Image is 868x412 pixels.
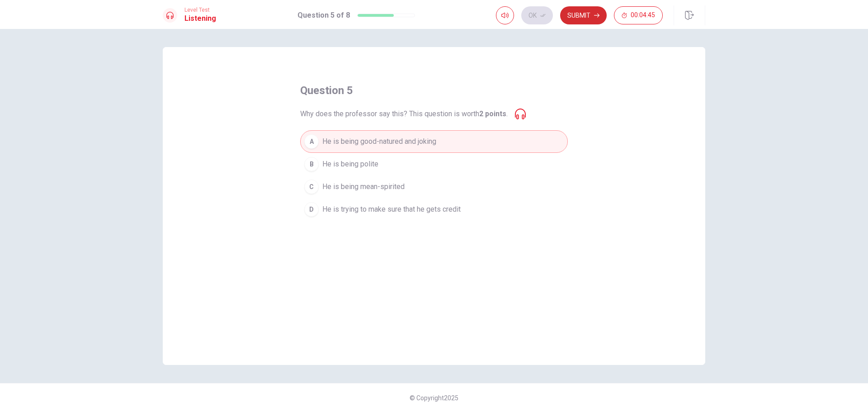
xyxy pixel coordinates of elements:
[184,7,216,13] span: Level Test
[300,198,568,221] button: DHe is trying to make sure that he gets credit
[322,181,405,192] span: He is being mean-spirited
[479,109,506,118] b: 2 points
[304,180,319,194] div: C
[300,175,568,198] button: CHe is being mean-spirited
[560,6,607,24] button: Submit
[300,83,353,98] h4: question 5
[631,12,655,19] span: 00:04:45
[300,153,568,175] button: BHe is being polite
[410,394,458,402] span: © Copyright 2025
[304,134,319,149] div: A
[322,136,436,147] span: He is being good-natured and joking
[300,109,508,119] span: Why does the professor say this? This question is worth .
[304,202,319,217] div: D
[304,157,319,171] div: B
[184,13,216,24] h1: Listening
[322,204,461,215] span: He is trying to make sure that he gets credit
[300,130,568,153] button: AHe is being good-natured and joking
[614,6,663,24] button: 00:04:45
[322,159,378,170] span: He is being polite
[297,10,350,21] h1: Question 5 of 8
